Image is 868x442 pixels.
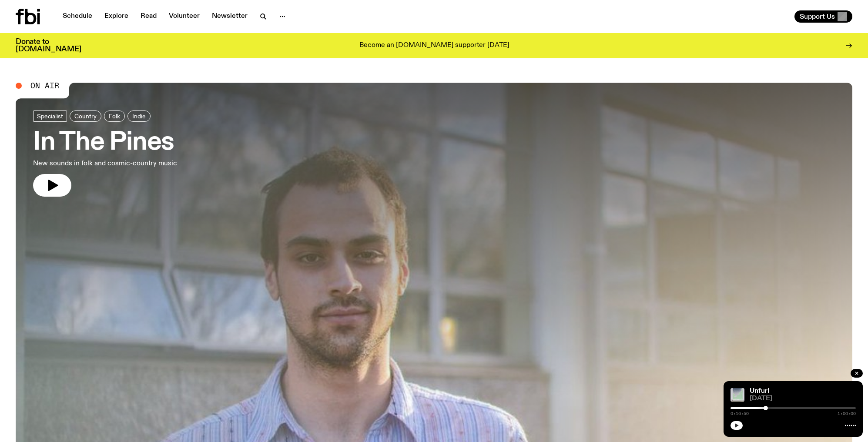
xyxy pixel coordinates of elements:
h3: Donate to [DOMAIN_NAME] [16,38,81,53]
a: Country [70,110,101,122]
span: 0:16:50 [731,412,749,416]
p: New sounds in folk and cosmic-country music [33,158,177,169]
a: Schedule [57,10,97,23]
span: On Air [30,82,59,90]
span: [DATE] [750,395,856,402]
h3: In The Pines [33,131,177,155]
a: Explore [99,10,134,23]
a: Folk [104,110,125,122]
a: Read [135,10,162,23]
p: Become an [DOMAIN_NAME] supporter [DATE] [359,42,509,50]
button: Support Us [794,10,852,23]
span: Folk [109,113,120,119]
a: Unfurl [750,388,769,395]
span: 1:00:00 [838,412,856,416]
span: Support Us [800,13,835,20]
a: Specialist [33,110,67,122]
a: Volunteer [164,10,205,23]
a: In The PinesNew sounds in folk and cosmic-country music [33,110,177,197]
span: Indie [132,113,146,119]
a: Indie [127,110,151,122]
span: Country [74,113,97,119]
a: Newsletter [207,10,253,23]
span: Specialist [37,113,63,119]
